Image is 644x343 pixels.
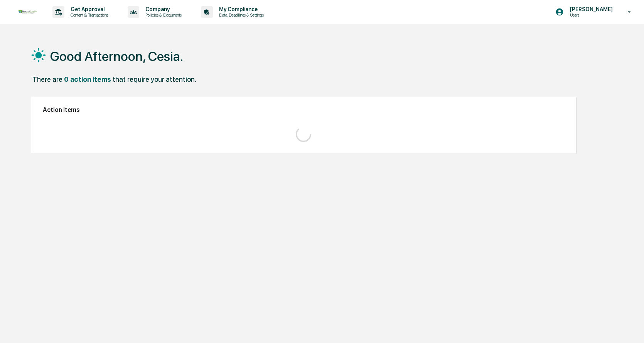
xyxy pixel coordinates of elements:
p: [PERSON_NAME] [564,6,617,12]
h2: Action Items [43,106,565,113]
p: Content & Transactions [64,12,112,18]
div: 0 action items [64,75,111,83]
div: that require your attention. [113,75,196,83]
img: logo [19,10,37,14]
h1: Good Afternoon, Cesia. [50,49,183,64]
p: Users [564,12,617,18]
p: My Compliance [213,6,268,12]
p: Company [139,6,185,12]
div: There are [32,75,62,83]
p: Policies & Documents [139,12,185,18]
p: Data, Deadlines & Settings [213,12,268,18]
p: Get Approval [64,6,112,12]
